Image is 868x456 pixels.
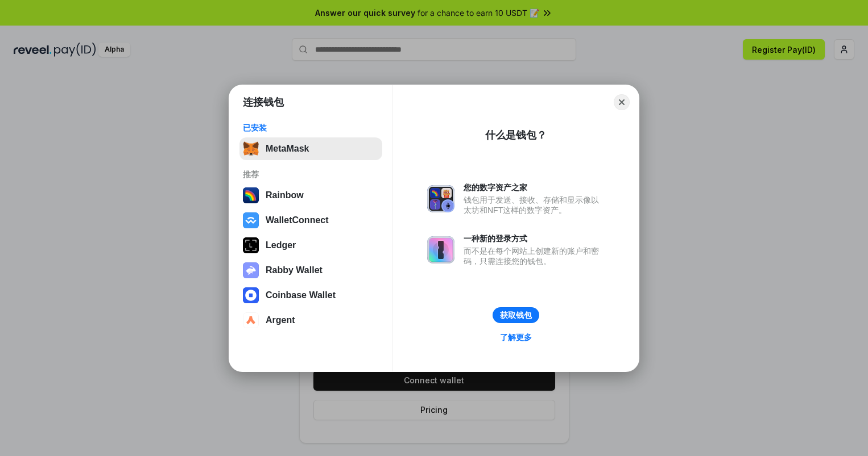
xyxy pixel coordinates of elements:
div: 而不是在每个网站上创建新的账户和密码，只需连接您的钱包。 [464,246,605,266]
button: Ledger [239,234,382,257]
div: 您的数字资产之家 [464,182,605,193]
div: 钱包用于发送、接收、存储和显示像以太坊和NFT这样的数字资产。 [464,195,605,215]
div: Rabby Wallet [266,265,323,275]
img: svg+xml,%3Csvg%20width%3D%2228%22%20height%3D%2228%22%20viewBox%3D%220%200%2028%2028%22%20fill%3D... [243,212,259,228]
img: svg+xml,%3Csvg%20width%3D%22120%22%20height%3D%22120%22%20viewBox%3D%220%200%20120%20120%22%20fil... [243,187,259,203]
img: svg+xml,%3Csvg%20xmlns%3D%22http%3A%2F%2Fwww.w3.org%2F2000%2Fsvg%22%20fill%3D%22none%22%20viewBox... [427,236,454,263]
img: svg+xml,%3Csvg%20xmlns%3D%22http%3A%2F%2Fwww.w3.org%2F2000%2Fsvg%22%20fill%3D%22none%22%20viewBox... [427,185,454,212]
img: svg+xml,%3Csvg%20xmlns%3D%22http%3A%2F%2Fwww.w3.org%2F2000%2Fsvg%22%20width%3D%2228%22%20height%3... [243,237,259,253]
img: svg+xml,%3Csvg%20width%3D%2228%22%20height%3D%2228%22%20viewBox%3D%220%200%2028%2028%22%20fill%3D... [243,287,259,303]
img: svg+xml,%3Csvg%20fill%3D%22none%22%20height%3D%2233%22%20viewBox%3D%220%200%2035%2033%22%20width%... [243,141,259,157]
div: Ledger [266,240,296,250]
div: Coinbase Wallet [266,290,336,300]
h1: 连接钱包 [243,95,284,109]
div: 推荐 [243,169,379,179]
button: Rainbow [239,184,382,207]
div: 了解更多 [500,332,532,342]
div: 什么是钱包？ [485,128,547,142]
div: Argent [266,315,295,325]
div: 已安装 [243,123,379,133]
button: Argent [239,309,382,332]
button: 获取钱包 [493,307,539,323]
div: Rainbow [266,190,304,200]
button: Rabby Wallet [239,259,382,282]
button: MetaMask [239,137,382,160]
div: MetaMask [266,144,309,154]
img: svg+xml,%3Csvg%20xmlns%3D%22http%3A%2F%2Fwww.w3.org%2F2000%2Fsvg%22%20fill%3D%22none%22%20viewBox... [243,262,259,278]
div: WalletConnect [266,215,329,225]
button: Close [614,94,630,110]
a: 了解更多 [493,330,539,345]
div: 获取钱包 [500,310,532,320]
button: Coinbase Wallet [239,284,382,307]
img: svg+xml,%3Csvg%20width%3D%2228%22%20height%3D%2228%22%20viewBox%3D%220%200%2028%2028%22%20fill%3D... [243,312,259,328]
div: 一种新的登录方式 [464,233,605,244]
button: WalletConnect [239,209,382,232]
